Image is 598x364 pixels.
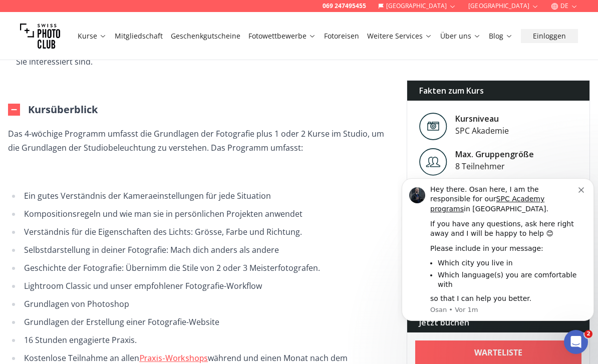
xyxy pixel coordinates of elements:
li: Lightroom Classic und unser empfohlener Fotografie-Workflow [21,279,391,293]
li: Kompositionsregeln und wie man sie in persönlichen Projekten anwendet [21,207,391,221]
div: 8 Teilnehmer [455,160,534,172]
iframe: Intercom live chat [564,330,588,354]
div: Kursniveau [455,113,509,125]
li: Grundlagen der Erstellung einer Fotografie-Website [21,315,391,329]
button: Mitgliedschaft [111,29,167,43]
a: Praxis-Workshops [139,352,208,363]
div: Fakten zum Kurs [407,81,589,101]
button: Über uns [436,29,485,43]
li: Verständnis für die Eigenschaften des Lichts: Grösse, Farbe und Richtung. [21,225,391,239]
li: Grundlagen von Photoshop [21,297,391,311]
button: Blog [485,29,517,43]
a: 069 247495455 [323,2,366,10]
button: Fotoreisen [320,29,363,43]
iframe: Intercom notifications Nachricht [398,168,598,359]
div: Max. Gruppengröße [455,148,534,160]
button: Kurse [74,29,111,43]
a: Weitere Services [367,31,432,41]
a: Mitgliedschaft [115,31,163,41]
button: Geschenkgutscheine [167,29,244,43]
button: Kursüberblick [8,103,98,117]
img: Level [419,113,447,140]
a: Kurse [78,31,107,41]
img: Swiss photo club [20,16,60,56]
img: Outline Open [8,104,20,116]
li: 16 Stunden engagierte Praxis. [21,333,391,347]
a: Fotoreisen [324,31,359,41]
li: Ein gutes Verständnis der Kameraeinstellungen für jede Situation [21,189,391,203]
span: 2 [584,330,592,338]
button: Weitere Services [363,29,436,43]
a: Blog [489,31,513,41]
li: Selbstdarstellung in deiner Fotografie: Mach dich anders als andere [21,243,391,257]
button: Einloggen [521,29,578,43]
a: Fotowettbewerbe [248,31,316,41]
button: Fotowettbewerbe [244,29,320,43]
a: Über uns [440,31,481,41]
p: Das 4-wöchige Programm umfasst die Grundlagen der Fotografie plus 1 oder 2 Kurse im Studio, um di... [8,127,391,155]
img: Level [419,148,447,176]
li: Geschichte der Fotografie: Übernimm die Stile von 2 oder 3 Meisterfotografen. [21,261,391,275]
div: SPC Akademie [455,125,509,137]
a: Geschenkgutscheine [171,31,240,41]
